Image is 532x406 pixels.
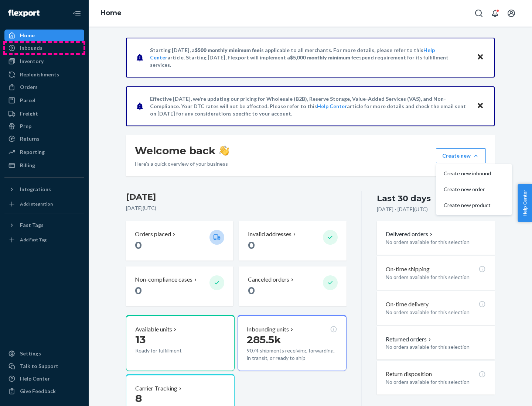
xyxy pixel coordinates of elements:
[438,197,510,213] button: Create new product
[247,325,289,334] p: Inbounding units
[20,135,40,142] div: Returns
[4,133,84,145] a: Returns
[20,221,44,229] div: Fast Tags
[444,203,491,208] span: Create new product
[126,266,233,306] button: Non-compliance cases 0
[386,300,429,309] p: On-time delivery
[386,378,486,386] p: No orders available for this selection
[20,388,56,395] div: Give Feedback
[100,9,122,17] a: Home
[248,284,255,297] span: 0
[488,6,502,21] button: Open notifications
[4,183,84,195] button: Integrations
[135,239,142,251] span: 0
[126,315,235,371] button: Available units13Ready for fulfillment
[444,187,491,192] span: Create new order
[195,47,260,53] span: $500 monthly minimum fee
[4,94,84,106] a: Parcel
[4,159,84,171] a: Billing
[4,120,84,132] a: Prep
[386,343,486,351] p: No orders available for this selection
[126,204,347,212] p: [DATE] ( UTC )
[150,95,470,117] p: Effective [DATE], we're updating our pricing for Wholesale (B2B), Reserve Storage, Value-Added Se...
[247,333,281,346] span: 285.5k
[248,230,291,238] p: Invalid addresses
[4,69,84,80] a: Replenishments
[20,350,41,357] div: Settings
[20,123,31,130] div: Prep
[150,47,470,69] p: Starting [DATE], a is applicable to all merchants. For more details, please refer to this article...
[20,32,35,39] div: Home
[135,392,142,405] span: 8
[135,230,171,238] p: Orders placed
[386,309,486,316] p: No orders available for this selection
[4,348,84,359] a: Settings
[95,3,127,24] ol: breadcrumbs
[4,42,84,54] a: Inbounds
[20,162,35,169] div: Billing
[20,71,59,78] div: Replenishments
[20,97,35,104] div: Parcel
[386,335,433,344] button: Returned orders
[471,6,486,21] button: Open Search Box
[248,239,255,251] span: 0
[248,275,289,284] p: Canceled orders
[20,375,50,382] div: Help Center
[20,237,47,243] div: Add Fast Tag
[518,184,532,222] button: Help Center
[20,362,58,370] div: Talk to Support
[20,186,51,193] div: Integrations
[135,275,192,284] p: Non-compliance cases
[239,221,346,261] button: Invalid addresses 0
[126,191,347,203] h3: [DATE]
[247,347,337,362] p: 9074 shipments receiving, forwarding, in transit, or ready to ship
[386,238,486,246] p: No orders available for this selection
[8,10,40,17] img: Flexport logo
[4,198,84,210] a: Add Integration
[386,230,434,238] button: Delivered orders
[135,325,172,334] p: Available units
[4,30,84,41] a: Home
[4,219,84,231] button: Fast Tags
[4,146,84,158] a: Reporting
[377,193,431,204] div: Last 30 days
[444,171,491,176] span: Create new inbound
[386,273,486,281] p: No orders available for this selection
[135,284,142,297] span: 0
[4,55,84,67] a: Inventory
[20,148,45,156] div: Reporting
[438,182,510,197] button: Create new order
[377,206,428,213] p: [DATE] - [DATE] ( UTC )
[20,201,53,207] div: Add Integration
[135,384,177,393] p: Carrier Tracking
[135,144,229,157] h1: Welcome back
[69,6,84,21] button: Close Navigation
[4,360,84,372] a: Talk to Support
[239,266,346,306] button: Canceled orders 0
[219,145,229,156] img: hand-wave emoji
[135,347,204,354] p: Ready for fulfillment
[290,54,359,61] span: $5,000 monthly minimum fee
[126,221,233,261] button: Orders placed 0
[504,6,519,21] button: Open account menu
[20,44,42,52] div: Inbounds
[475,101,485,111] button: Close
[20,110,38,117] div: Freight
[386,265,430,273] p: On-time shipping
[436,148,486,163] button: Create newCreate new inboundCreate new orderCreate new product
[4,81,84,93] a: Orders
[135,160,229,168] p: Here’s a quick overview of your business
[438,166,510,182] button: Create new inbound
[20,83,38,91] div: Orders
[4,385,84,397] button: Give Feedback
[4,108,84,120] a: Freight
[386,370,432,378] p: Return disposition
[475,52,485,63] button: Close
[4,234,84,246] a: Add Fast Tag
[20,58,44,65] div: Inventory
[135,333,146,346] span: 13
[238,315,346,371] button: Inbounding units285.5k9074 shipments receiving, forwarding, in transit, or ready to ship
